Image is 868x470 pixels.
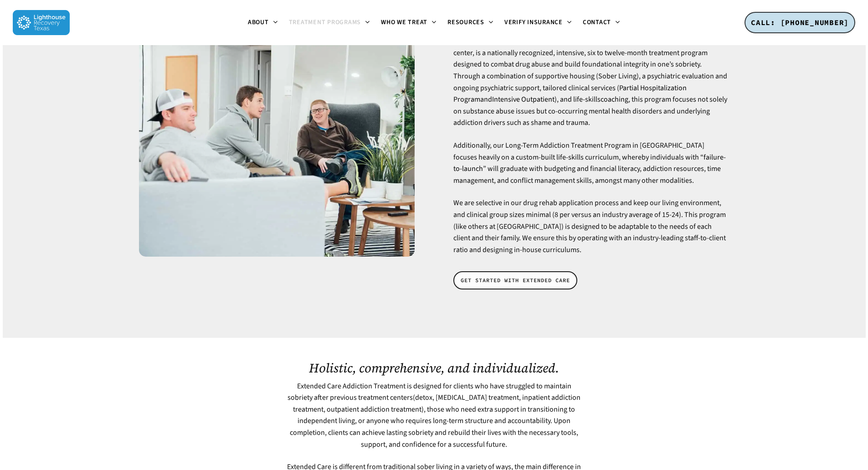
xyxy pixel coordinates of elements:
img: Lighthouse Recovery Texas [13,10,70,35]
p: Extended Care Addiction Treatment is designed for clients who have struggled to maintain sobriety... [287,381,581,462]
a: coaching [601,94,628,104]
a: Resources [442,19,499,26]
p: The Long-Term Addiction Treatment Program at Lighthouse, an addiction treatment center, is a nati... [453,36,729,140]
a: Contact [577,19,626,26]
h2: Holistic, comprehensive, and individualized. [287,361,581,375]
span: Treatment Programs [289,18,361,27]
span: Verify Insurance [504,18,563,27]
p: We are selective in our drug rehab application process and keep our living environment, and clini... [453,197,729,256]
a: Verify Insurance [499,19,577,26]
a: CALL: [PHONE_NUMBER] [745,12,855,34]
a: GET STARTED WITH EXTENDED CARE [453,271,577,289]
a: About [242,19,283,26]
span: About [248,18,269,27]
span: Who We Treat [381,18,427,27]
p: Additionally, our Long-Term Addiction Treatment Program in [GEOGRAPHIC_DATA] focuses heavily on a... [453,140,729,197]
a: Intensive Outpatient [492,94,555,104]
span: Resources [447,18,484,27]
a: Treatment Programs [283,19,376,26]
span: Contact [583,18,611,27]
a: Who We Treat [375,19,442,26]
span: CALL: [PHONE_NUMBER] [751,18,849,27]
span: GET STARTED WITH EXTENDED CARE [461,276,570,285]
